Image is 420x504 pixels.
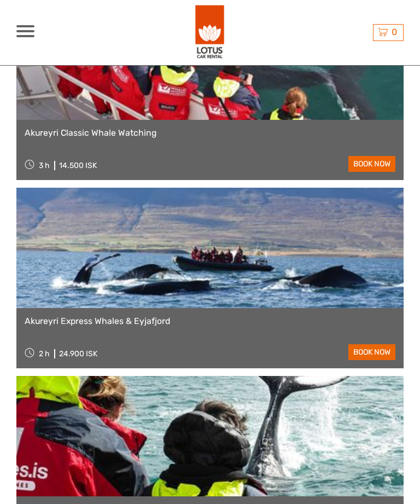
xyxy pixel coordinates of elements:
img: 443-e2bd2384-01f0-477a-b1bf-f993e7f52e7d_logo_big.png [195,4,225,61]
a: Akureyri Express Whales & Eyjafjord [25,316,395,327]
span: 2 h [39,349,50,358]
span: 0 [390,27,399,37]
a: book now [348,156,395,172]
div: 24.900 ISK [59,349,97,358]
span: 3 h [39,161,50,170]
div: 14.500 ISK [59,161,97,170]
a: book now [348,344,395,360]
a: Akureyri Classic Whale Watching [25,128,395,138]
